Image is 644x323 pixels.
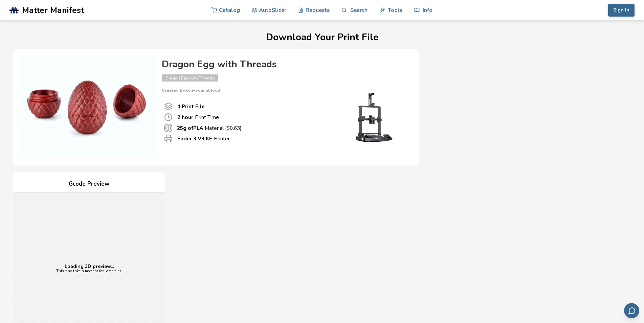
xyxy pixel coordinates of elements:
p: This may take a moment for large files. [56,269,122,274]
p: Created By: tonyyoungblood [162,88,405,93]
img: Printer [338,93,405,143]
h4: Gcode Preview [13,179,165,189]
span: Print Time [164,113,173,121]
p: Loading 3D preview... [56,264,122,269]
b: 1 Print File [177,103,205,110]
h4: Dragon Egg with Threads [162,59,405,70]
span: Matter Manifest [22,5,84,15]
button: Send feedback via email [624,303,639,318]
h1: Download Your Print File [13,32,631,43]
span: Printer [164,134,173,143]
b: 2 hour [177,114,193,121]
img: Product [20,56,155,157]
b: Ender 3 V3 KE [177,135,212,142]
p: Material ($ 0.63 ) [177,124,242,132]
p: Printer [177,135,230,142]
button: Sign In [608,4,635,17]
span: Material Used [164,124,172,132]
b: 25 g of PLA [177,124,203,132]
span: Dragon Egg with Threads [162,74,218,82]
p: Print Time [177,114,219,121]
span: Number Of Print files [164,102,173,111]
